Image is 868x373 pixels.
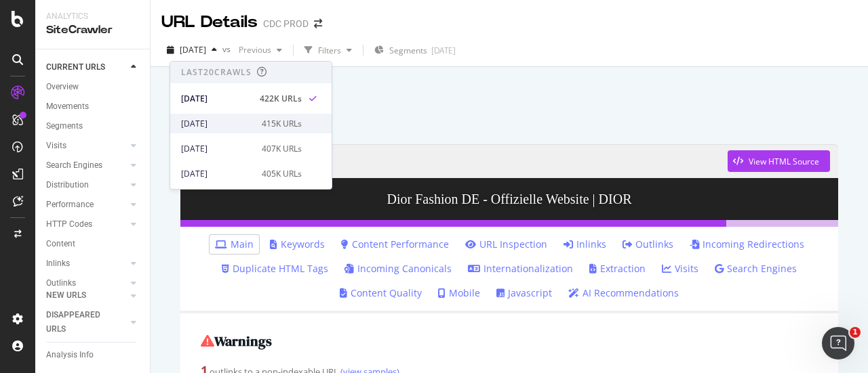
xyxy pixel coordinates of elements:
a: Inlinks [564,238,606,251]
div: Analysis Info [46,348,94,362]
a: Javascript [496,286,552,300]
div: arrow-right-arrow-left [314,19,322,28]
div: CURRENT URLS [46,60,105,74]
a: CURRENT URLS [46,60,127,74]
button: Filters [299,39,357,61]
div: 407K URLs [262,143,302,155]
div: Last 20 Crawls [181,66,252,78]
div: NEW URLS [46,288,86,303]
div: 422K URLs [260,93,302,105]
a: Visits [662,262,698,276]
a: DISAPPEARED URLS [46,308,127,336]
a: Outlinks [623,238,673,251]
iframe: Intercom live chat [822,327,854,359]
div: Search Engines [46,158,102,173]
div: Distribution [46,178,89,192]
div: DISAPPEARED URLS [46,308,115,336]
div: [DATE] [181,93,252,105]
a: URL Inspection [465,238,547,251]
h3: Dior Fashion DE - Offizielle Website | DIOR [180,178,838,220]
a: Segments [46,119,140,133]
a: Main [215,238,254,251]
div: 405K URLs [262,168,302,180]
a: Outlinks [46,276,127,290]
span: Segments [389,45,427,56]
button: Previous [233,39,288,61]
a: Search Engines [46,158,127,173]
a: Content [46,237,140,251]
a: Analysis Info [46,348,140,362]
div: URL Details [161,11,258,34]
a: Overview [46,80,140,94]
div: Performance [46,198,94,212]
a: Performance [46,198,127,212]
a: Duplicate HTML Tags [222,262,328,276]
a: Internationalization [468,262,573,276]
div: HTTP Codes [46,217,92,232]
button: Segments[DATE] [369,39,461,61]
a: Mobile [438,286,480,300]
a: Keywords [270,238,325,251]
div: Visits [46,139,66,153]
a: Inlinks [46,257,127,271]
div: Segments [46,119,83,133]
a: [URL][DOMAIN_NAME] [189,144,728,178]
a: Incoming Redirections [690,238,804,251]
button: [DATE] [161,39,222,61]
div: 415K URLs [262,118,302,130]
div: Outlinks [46,276,76,290]
span: vs [222,43,233,55]
div: Movements [46,100,89,114]
a: AI Recommendations [568,286,679,300]
span: 2025 Oct. 3rd [180,44,206,56]
div: Analytics [46,11,139,22]
span: Previous [233,44,271,56]
a: Distribution [46,178,127,192]
a: Search Engines [715,262,797,276]
a: Incoming Canonicals [344,262,452,276]
a: HTTP Codes [46,217,127,232]
div: Content [46,237,75,251]
a: Extraction [589,262,646,276]
div: [DATE] [181,168,254,180]
div: CDC PROD [263,17,309,30]
div: Inlinks [46,257,70,271]
a: Movements [46,100,140,114]
button: View HTML Source [728,150,830,172]
div: [DATE] [181,143,254,155]
span: 1 [850,327,861,338]
div: [DATE] [431,45,456,56]
div: View HTML Source [749,156,819,167]
h2: Warnings [201,334,818,349]
a: NEW URLS [46,288,127,303]
div: Filters [318,45,341,56]
a: Content Performance [341,238,449,251]
div: [DATE] [181,118,254,130]
div: SiteCrawler [46,22,139,38]
div: Overview [46,80,79,94]
a: Content Quality [340,286,422,300]
a: Visits [46,139,127,153]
